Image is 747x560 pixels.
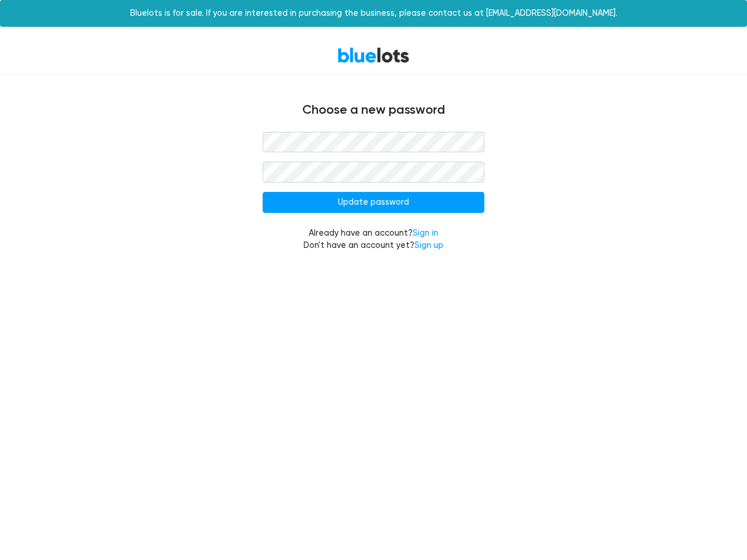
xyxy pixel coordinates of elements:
[337,47,410,64] a: BlueLots
[413,228,438,238] a: Sign in
[414,240,444,250] a: Sign up
[263,227,484,252] div: Already have an account? Don't have an account yet?
[263,192,484,213] input: Update password
[23,103,724,118] h4: Choose a new password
